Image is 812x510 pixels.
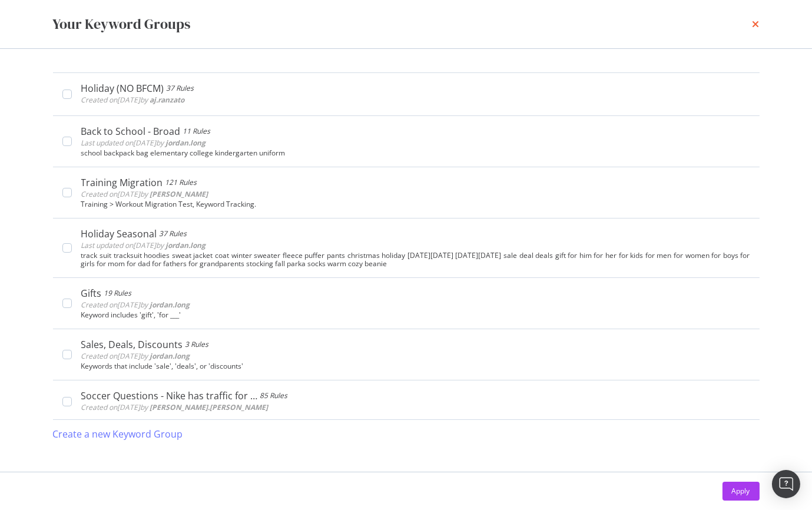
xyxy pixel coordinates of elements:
[104,287,132,299] div: 19 Rules
[753,14,760,34] div: times
[722,482,760,501] button: Apply
[150,189,208,199] b: [PERSON_NAME]
[150,402,269,412] b: [PERSON_NAME].[PERSON_NAME]
[165,177,197,188] div: 121 Rules
[772,470,800,498] div: Open Intercom Messenger
[81,177,163,188] div: Training Migration
[732,486,750,496] div: Apply
[81,339,183,350] div: Sales, Deals, Discounts
[81,200,750,208] div: Training > Workout Migration Test, Keyword Tracking.
[166,240,206,250] b: jordan.long
[81,149,750,157] div: school backpack bag elementary college kindergarten uniform
[53,420,183,448] button: Create a new Keyword Group
[81,311,750,319] div: Keyword includes 'gift', 'for ___'
[81,402,269,412] span: Created on [DATE] by
[81,251,750,268] div: track suit tracksuit hoodies sweat jacket coat winter sweater fleece puffer pants christmas holid...
[150,351,190,361] b: jordan.long
[81,390,258,402] div: Soccer Questions - Nike has traffic for (Semrush data)
[81,351,190,361] span: Created on [DATE] by
[160,228,187,240] div: 37 Rules
[81,228,157,240] div: Holiday Seasonal
[150,95,185,105] b: aj.ranzato
[260,390,288,402] div: 85 Rules
[81,287,102,299] div: Gifts
[81,82,164,94] div: Holiday (NO BFCM)
[167,82,194,94] div: 37 Rules
[53,428,183,441] div: Create a new Keyword Group
[81,362,750,370] div: Keywords that include 'sale', 'deals', or 'discounts'
[81,95,185,105] span: Created on [DATE] by
[81,300,190,310] span: Created on [DATE] by
[166,138,206,148] b: jordan.long
[81,138,206,148] span: Last updated on [DATE] by
[183,125,211,137] div: 11 Rules
[185,339,209,350] div: 3 Rules
[150,300,190,310] b: jordan.long
[81,189,208,199] span: Created on [DATE] by
[81,125,181,137] div: Back to School - Broad
[53,14,191,34] div: Your Keyword Groups
[81,240,206,250] span: Last updated on [DATE] by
